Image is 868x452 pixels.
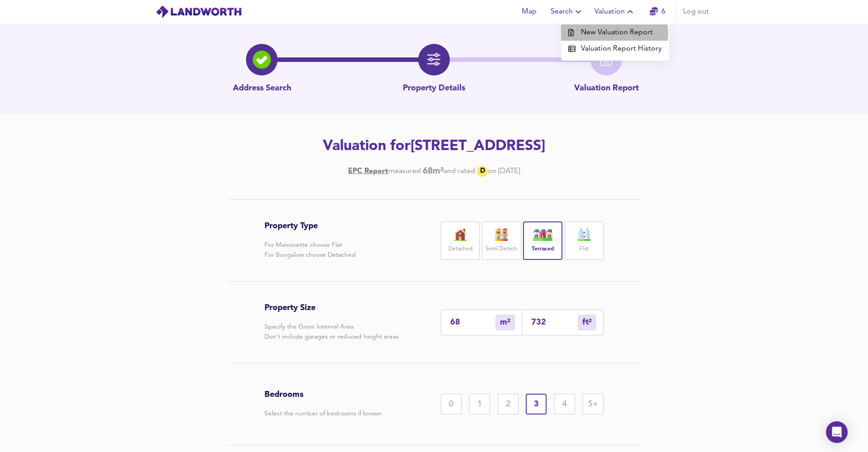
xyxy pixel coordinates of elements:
[264,322,399,342] p: Specify the Gross Internal Area Don't include garages or reduced height areas
[388,166,421,176] div: measured
[514,3,543,21] button: Map
[264,409,382,419] p: Select the number of bedrooms if known
[495,315,515,330] div: m²
[532,244,554,255] label: Terraced
[450,318,495,327] input: Enter sqm
[233,83,291,94] p: Address Search
[561,41,669,57] a: Valuation Report History
[523,221,562,260] div: Terraced
[580,244,589,255] label: Flat
[178,137,690,156] h2: Valuation for [STREET_ADDRESS]
[423,166,443,176] b: 68 m²
[443,166,475,176] div: and rated
[482,221,521,260] div: Semi-Detach
[578,315,596,330] div: m²
[441,394,462,414] div: 0
[264,303,399,313] h3: Property Size
[532,228,554,241] img: house-icon
[679,3,712,21] button: Log out
[427,53,441,66] img: filter-icon
[498,394,519,414] div: 2
[477,166,488,177] div: D
[554,394,575,414] div: 4
[348,166,388,176] a: EPC Report
[264,240,356,260] p: For Maisonette choose Flat For Bungalow choose Detached
[565,221,604,260] div: Flat
[156,5,242,19] img: logo
[551,5,584,18] span: Search
[348,166,520,177] div: [DATE]
[594,5,636,18] span: Valuation
[518,5,540,18] span: Map
[486,244,517,255] label: Semi-Detach
[526,394,547,414] div: 3
[441,221,480,260] div: Detached
[574,83,639,94] p: Valuation Report
[264,221,356,231] h3: Property Type
[403,83,465,94] p: Property Details
[683,5,709,18] span: Log out
[583,394,604,414] div: 5+
[650,5,665,18] a: 6
[591,3,639,21] button: Valuation
[490,228,513,241] img: house-icon
[547,3,587,21] button: Search
[561,24,669,41] a: New Valuation Report
[448,244,472,255] label: Detached
[264,390,382,400] h3: Bedrooms
[469,394,490,414] div: 1
[449,228,472,241] img: house-icon
[643,3,672,21] button: 6
[488,166,496,176] div: on
[573,228,595,241] img: flat-icon
[253,51,271,69] img: search-icon
[826,421,848,443] div: Open Intercom Messenger
[531,318,578,327] input: Sqft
